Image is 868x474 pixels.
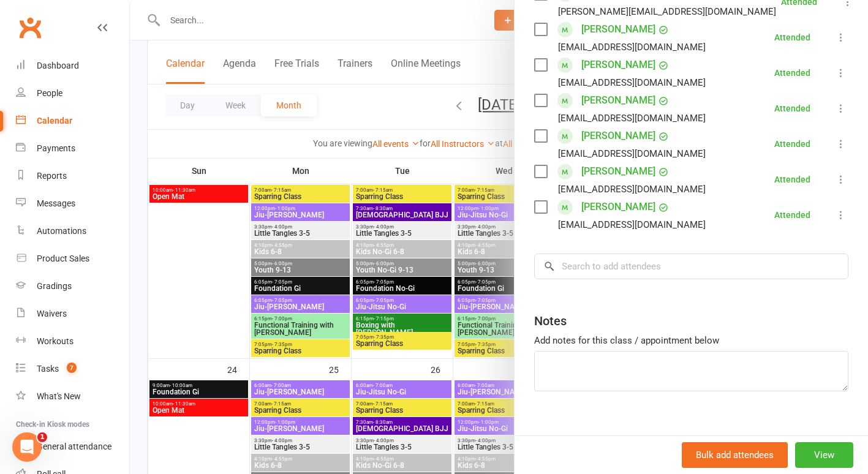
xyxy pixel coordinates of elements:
div: [EMAIL_ADDRESS][DOMAIN_NAME] [558,75,706,91]
input: Search to add attendees [534,254,848,279]
a: Tasks 7 [16,355,129,383]
div: Attended [774,69,810,77]
a: Payments [16,135,129,162]
div: [EMAIL_ADDRESS][DOMAIN_NAME] [558,181,706,197]
div: Workouts [37,336,74,346]
a: [PERSON_NAME] [581,55,655,75]
div: [EMAIL_ADDRESS][DOMAIN_NAME] [558,217,706,233]
div: Calendar [37,116,72,126]
div: [PERSON_NAME][EMAIL_ADDRESS][DOMAIN_NAME] [558,4,776,20]
a: [PERSON_NAME] [581,126,655,146]
span: 7 [67,363,77,373]
a: Workouts [16,328,129,355]
div: Attended [774,33,810,42]
button: View [795,442,853,468]
div: Messages [37,198,75,208]
a: Waivers [16,300,129,328]
div: Tasks [37,364,59,374]
iframe: Intercom live chat [12,432,42,462]
a: Gradings [16,273,129,300]
div: What's New [37,391,81,401]
a: Calendar [16,107,129,135]
a: [PERSON_NAME] [581,91,655,110]
button: Bulk add attendees [682,442,788,468]
div: General attendance [37,442,111,451]
div: [EMAIL_ADDRESS][DOMAIN_NAME] [558,39,706,55]
a: Automations [16,217,129,245]
div: Add notes for this class / appointment below [534,333,848,348]
a: Dashboard [16,52,129,80]
a: [PERSON_NAME] [581,197,655,217]
div: Attended [774,104,810,113]
a: General attendance kiosk mode [16,433,129,461]
a: [PERSON_NAME] [581,162,655,181]
span: 1 [37,432,47,442]
div: Automations [37,226,86,236]
a: Messages [16,190,129,217]
div: People [37,88,62,98]
div: Attended [774,211,810,219]
a: What's New [16,383,129,410]
a: People [16,80,129,107]
a: Reports [16,162,129,190]
a: [PERSON_NAME] [581,20,655,39]
a: Clubworx [15,12,45,43]
div: Gradings [37,281,72,291]
div: Notes [534,312,567,329]
div: [EMAIL_ADDRESS][DOMAIN_NAME] [558,110,706,126]
a: Product Sales [16,245,129,273]
div: [EMAIL_ADDRESS][DOMAIN_NAME] [558,146,706,162]
div: Reports [37,171,67,181]
div: Attended [774,175,810,184]
div: Attended [774,140,810,148]
div: Dashboard [37,61,79,70]
div: Waivers [37,309,67,318]
div: Product Sales [37,254,89,263]
div: Payments [37,143,75,153]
